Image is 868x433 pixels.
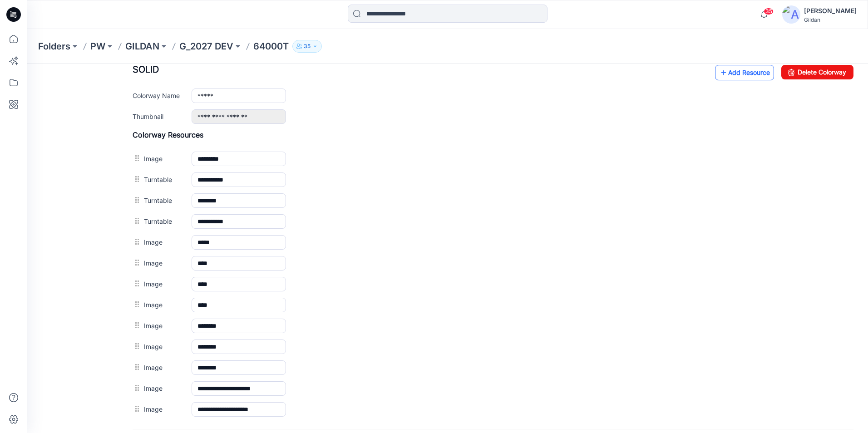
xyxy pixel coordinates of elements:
label: Image [117,257,155,267]
label: Turntable [117,111,155,121]
div: Gildan [804,16,857,23]
a: Folders [38,40,70,53]
h4: Colorway Resources [105,67,826,76]
div: [PERSON_NAME] [804,5,857,16]
label: Image [117,320,155,330]
label: Image [117,278,155,288]
label: Turntable [117,132,155,142]
label: Image [117,299,155,309]
label: Image [117,215,155,225]
label: Image [117,173,155,183]
a: GILDAN [125,40,159,53]
label: Turntable [117,153,155,162]
label: Image [117,90,155,100]
label: Image [117,194,155,204]
img: avatar [782,5,800,24]
button: 35 [292,40,322,53]
p: 64000T [253,40,289,53]
span: 35 [764,8,774,15]
a: PW [90,40,105,53]
iframe: edit-style [27,64,868,433]
label: Image [117,340,155,350]
label: Image [117,236,155,246]
a: G_2027 DEV [179,40,233,53]
p: 35 [304,41,311,51]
